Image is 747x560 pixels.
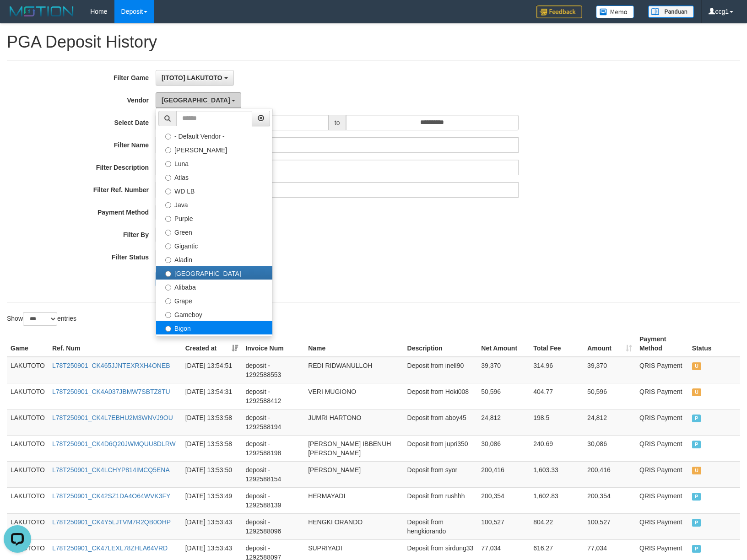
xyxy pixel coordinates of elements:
a: L78T250901_CK42SZ1DA4O64WVK3FY [52,492,170,500]
label: Allstar [156,334,272,348]
th: Created at: activate to sort column ascending [182,331,242,357]
label: Purple [156,211,272,225]
td: LAKUTOTO [7,357,49,383]
input: [PERSON_NAME] [165,147,171,153]
td: QRIS Payment [636,435,688,461]
td: LAKUTOTO [7,383,49,409]
a: L78T250901_CK4Y5LJTVM7R2QB0OHP [52,518,171,526]
td: LAKUTOTO [7,487,49,513]
button: [ITOTO] LAKUTOTO [156,70,234,86]
td: [PERSON_NAME] [304,461,403,487]
td: Deposit from aboy45 [404,409,478,435]
span: UNPAID [692,467,701,474]
label: Show entries [7,312,76,326]
th: Payment Method [636,331,688,357]
input: Grape [165,298,171,304]
td: 24,812 [477,409,530,435]
td: 240.69 [530,435,584,461]
td: LAKUTOTO [7,409,49,435]
td: [DATE] 13:54:51 [182,357,242,383]
td: Deposit from rushhh [404,487,478,513]
label: Grape [156,293,272,307]
td: 1,603.33 [530,461,584,487]
input: Luna [165,161,171,167]
a: L78T250901_CK47LEXL78ZHLA64VRD [52,544,168,552]
span: PAID [692,441,701,448]
td: 200,416 [477,461,530,487]
td: [DATE] 13:53:43 [182,513,242,539]
th: Ref. Num [49,331,182,357]
input: Bigon [165,326,171,332]
a: L78T250901_CK4D6Q20JWMQUU8DLRW [52,440,176,447]
span: PAID [692,415,701,422]
th: Game [7,331,49,357]
td: deposit - 1292588198 [242,435,304,461]
td: VERI MUGIONO [304,383,403,409]
label: Bigon [156,321,272,334]
td: Deposit from inell90 [404,357,478,383]
td: deposit - 1292588139 [242,487,304,513]
td: 198.5 [530,409,584,435]
button: [GEOGRAPHIC_DATA] [156,92,241,108]
h1: PGA Deposit History [7,33,740,51]
img: Feedback.jpg [536,5,582,18]
td: deposit - 1292588553 [242,357,304,383]
td: [DATE] 13:53:58 [182,409,242,435]
td: [DATE] 13:53:58 [182,435,242,461]
td: LAKUTOTO [7,435,49,461]
span: PAID [692,545,701,553]
td: deposit - 1292588096 [242,513,304,539]
td: Deposit from syor [404,461,478,487]
label: WD LB [156,183,272,197]
td: 314.96 [530,357,584,383]
img: MOTION_logo.png [7,5,76,18]
th: Amount: activate to sort column ascending [584,331,636,357]
label: Gigantic [156,238,272,252]
td: 804.22 [530,513,584,539]
td: 39,370 [584,357,636,383]
td: 50,596 [477,383,530,409]
td: 100,527 [584,513,636,539]
td: Deposit from jupri350 [404,435,478,461]
td: QRIS Payment [636,487,688,513]
td: [DATE] 13:54:31 [182,383,242,409]
td: deposit - 1292588412 [242,383,304,409]
button: Open LiveChat chat widget [4,4,31,31]
a: L78T250901_CK465JJNTEXRXH4ONEB [52,362,170,369]
label: Atlas [156,170,272,183]
th: Name [304,331,403,357]
td: 24,812 [584,409,636,435]
input: WD LB [165,188,171,194]
td: 30,086 [584,435,636,461]
span: UNPAID [692,362,701,370]
th: Total Fee [530,331,584,357]
td: QRIS Payment [636,357,688,383]
label: [GEOGRAPHIC_DATA] [156,266,272,280]
label: Aladin [156,252,272,266]
td: deposit - 1292588194 [242,409,304,435]
td: [DATE] 13:53:49 [182,487,242,513]
label: - Default Vendor - [156,129,272,142]
input: - Default Vendor - [165,134,171,140]
span: [GEOGRAPHIC_DATA] [162,97,230,104]
td: 200,354 [584,487,636,513]
td: Deposit from Hoki008 [404,383,478,409]
span: PAID [692,519,701,527]
span: PAID [692,493,701,501]
td: REDI RIDWANULLOH [304,357,403,383]
th: Net Amount [477,331,530,357]
label: Java [156,197,272,211]
label: Luna [156,156,272,170]
label: [PERSON_NAME] [156,142,272,156]
input: Purple [165,216,171,222]
td: LAKUTOTO [7,513,49,539]
img: panduan.png [648,5,694,18]
td: 1,602.83 [530,487,584,513]
td: [DATE] 13:53:50 [182,461,242,487]
td: [PERSON_NAME] IBBENUH [PERSON_NAME] [304,435,403,461]
span: [ITOTO] LAKUTOTO [162,74,222,81]
td: 100,527 [477,513,530,539]
td: Deposit from hengkiorando [404,513,478,539]
a: L78T250901_CK4L7EBHU2M3WNVJ9OU [52,414,173,421]
select: Showentries [23,312,57,326]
